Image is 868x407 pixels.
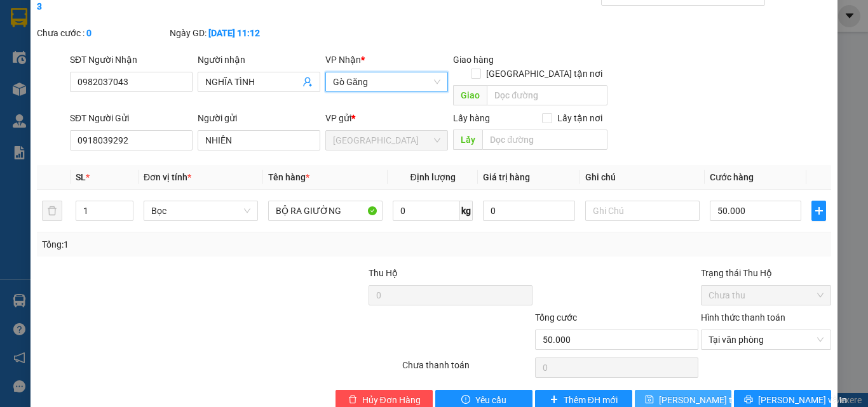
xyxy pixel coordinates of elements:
[170,26,300,40] div: Ngày GD:
[645,395,654,405] span: save
[710,172,754,182] span: Cước hàng
[453,55,494,65] span: Giao hàng
[564,393,618,407] span: Thêm ĐH mới
[325,111,448,125] div: VP gửi
[580,165,705,190] th: Ghi chú
[70,53,193,67] div: SĐT Người Nhận
[482,130,607,150] input: Dọc đường
[585,201,700,221] input: Ghi Chú
[198,53,320,67] div: Người nhận
[475,393,506,407] span: Yêu cầu
[268,201,383,221] input: VD: Bàn, Ghế
[10,80,142,95] div: 70.000
[701,312,785,323] label: Hình thức thanh toán
[333,72,440,91] span: Gò Găng
[362,393,421,407] span: Hủy Đơn Hàng
[325,55,361,65] span: VP Nhận
[550,395,559,405] span: plus
[460,201,473,221] span: kg
[144,172,191,182] span: Đơn vị tính
[11,11,140,39] div: [GEOGRAPHIC_DATA]
[701,266,831,280] div: Trạng thái Thu Hộ
[76,172,86,182] span: SL
[461,395,470,405] span: exclamation-circle
[70,111,193,125] div: SĐT Người Gửi
[811,201,826,221] button: plus
[744,395,753,405] span: printer
[348,395,357,405] span: delete
[208,28,260,38] b: [DATE] 11:12
[42,201,62,221] button: delete
[659,393,761,407] span: [PERSON_NAME] thay đổi
[481,67,607,81] span: [GEOGRAPHIC_DATA] tận nơi
[149,55,278,72] div: 0936587471
[151,201,250,220] span: Bọc
[369,268,398,278] span: Thu Hộ
[86,28,92,38] b: 0
[302,77,313,87] span: user-add
[453,113,490,123] span: Lấy hàng
[709,330,824,349] span: Tại văn phòng
[11,55,140,72] div: 0984677053
[149,11,278,39] div: [GEOGRAPHIC_DATA]
[709,286,824,305] span: Chưa thu
[11,11,31,24] span: Gửi:
[42,237,336,251] div: Tổng: 1
[535,312,577,323] span: Tổng cước
[453,130,482,150] span: Lấy
[149,39,278,55] div: [PERSON_NAME]
[483,172,530,182] span: Giá trị hàng
[268,172,309,182] span: Tên hàng
[758,393,847,407] span: [PERSON_NAME] và In
[10,81,29,95] span: CR :
[333,131,440,150] span: Đà Lạt
[401,358,534,380] div: Chưa thanh toán
[410,172,455,182] span: Định lượng
[11,39,140,55] div: KHỞI
[552,111,607,125] span: Lấy tận nơi
[812,206,825,216] span: plus
[149,11,179,24] span: Nhận:
[37,26,167,40] div: Chưa cước :
[487,85,607,105] input: Dọc đường
[453,85,487,105] span: Giao
[198,111,320,125] div: Người gửi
